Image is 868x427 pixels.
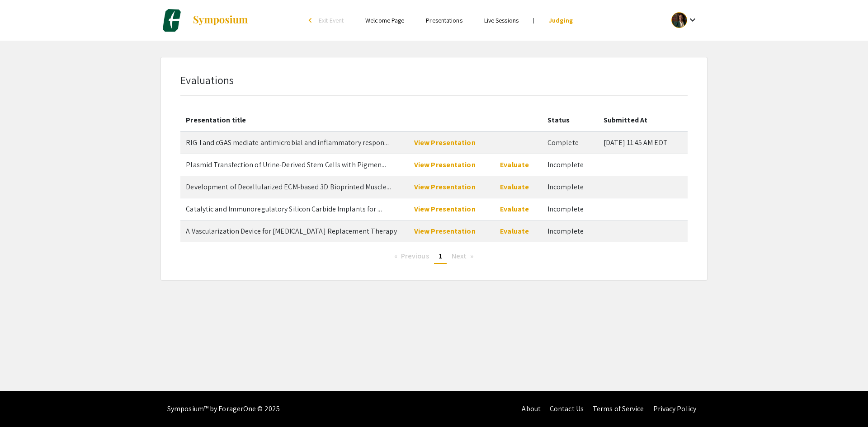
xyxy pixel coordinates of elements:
[365,16,404,24] a: Welcome Page
[500,226,529,236] a: Evaluate
[186,204,382,214] span: Catalytic and Immunoregulatory Silicon Carbide Implants for Redox-Controlled Regeneration and Imp...
[414,226,476,236] a: View Presentation
[593,404,644,413] a: Terms of Service
[522,404,541,413] a: About
[309,18,314,23] div: arrow_back_ios
[542,198,598,220] td: Incomplete
[687,14,698,25] mat-icon: Expand account dropdown
[542,176,598,198] td: Incomplete
[484,16,519,24] a: Live Sessions
[500,160,529,169] a: Evaluate
[401,251,429,261] span: Previous
[319,16,344,24] span: Exit Event
[160,9,183,32] img: Charlotte Biomedical Sciences Symposium 2025
[186,226,396,236] span: A Vascularization Device for Beta Cell Replacement Therapy
[662,10,708,30] button: Expand account dropdown
[542,109,598,131] th: Status
[414,160,476,169] a: View Presentation
[529,16,538,24] li: |
[414,204,476,214] a: View Presentation
[186,182,391,192] span: Development of Decellularized ECM-based 3D Bioprinted Muscle Constructs with Dual Growth Factors ...
[549,16,573,24] a: Judging
[186,160,386,169] span: Plasmid Transfection of Urine-Derived Stem Cells with Pigment Epithelium-derived Factor for Renal...
[542,131,598,154] td: Complete
[7,386,38,420] iframe: Chat
[500,182,529,192] a: Evaluate
[414,138,476,147] a: View Presentation
[452,251,467,261] span: Next
[653,404,696,413] a: Privacy Policy
[500,204,529,214] a: Evaluate
[180,109,409,131] th: Presentation title
[192,15,249,26] img: Symposium by ForagerOne
[186,138,388,147] span: RIG-I and cGAS mediate antimicrobial and inflammatory responses of primary osteoblasts to Staphyl...
[167,391,280,427] div: Symposium™ by ForagerOne © 2025
[439,251,442,261] span: 1
[598,131,688,154] td: [DATE] 11:45 AM EDT
[180,73,234,87] span: Evaluations
[160,9,249,32] a: Charlotte Biomedical Sciences Symposium 2025
[550,404,584,413] a: Contact Us
[187,249,680,264] ul: Pagination
[414,182,476,192] a: View Presentation
[426,16,462,24] a: Presentations
[542,220,598,242] td: Incomplete
[542,154,598,176] td: Incomplete
[598,109,688,131] th: Submitted At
